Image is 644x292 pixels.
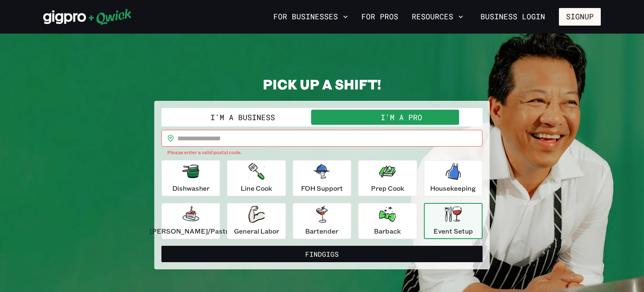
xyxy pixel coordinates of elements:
p: Dishwasher [172,183,210,193]
p: Barback [374,226,401,236]
a: For Pros [358,10,402,24]
button: Event Setup [424,203,483,239]
button: For Businesses [270,10,351,24]
p: Event Setup [434,226,473,236]
p: Please enter a valid postal code. [167,148,477,157]
button: Barback [358,203,417,239]
button: [PERSON_NAME]/Pastry [161,203,220,239]
p: Housekeeping [430,183,476,193]
button: Housekeeping [424,160,483,196]
button: Resources [408,10,467,24]
button: Dishwasher [161,160,220,196]
p: Bartender [305,226,338,236]
button: I'm a Business [163,110,322,125]
p: General Labor [234,226,279,236]
p: [PERSON_NAME]/Pastry [150,226,232,236]
p: Prep Cook [371,183,404,193]
button: Prep Cook [358,160,417,196]
button: Line Cook [227,160,286,196]
p: FOH Support [301,183,343,193]
button: Bartender [293,203,351,239]
h2: PICK UP A SHIFT! [154,76,490,92]
a: Business Login [473,8,552,26]
button: FindGigs [161,246,483,263]
p: Line Cook [241,183,272,193]
button: General Labor [227,203,286,239]
button: FOH Support [293,160,351,196]
button: I'm a Pro [322,110,481,125]
button: Signup [559,8,601,26]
